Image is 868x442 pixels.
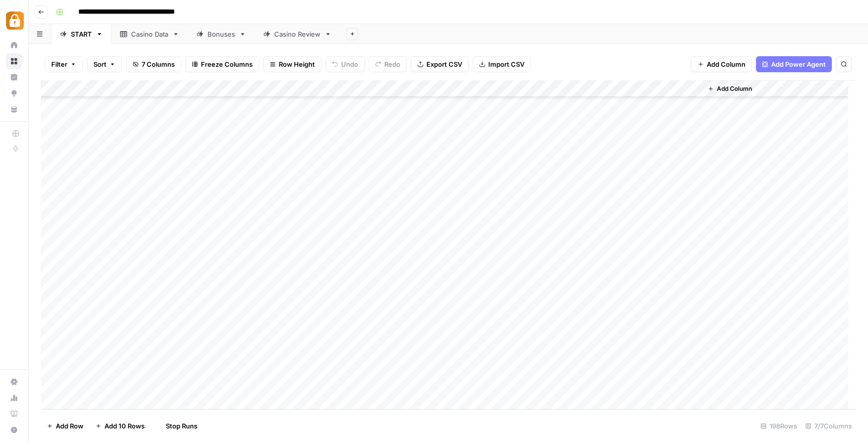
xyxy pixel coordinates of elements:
a: Opportunities [6,85,22,101]
a: Home [6,37,22,53]
a: Usage [6,390,22,406]
div: 198 Rows [756,418,801,434]
a: Settings [6,374,22,390]
img: Adzz Logo [6,12,24,30]
span: Export CSV [426,59,462,69]
button: Row Height [263,56,321,72]
button: Export CSV [411,56,469,72]
button: Add Power Agent [756,56,832,72]
button: Add Row [41,418,89,434]
span: Redo [384,59,400,69]
span: Row Height [279,59,315,69]
div: Bonuses [207,29,235,39]
div: Casino Review [274,29,320,39]
a: Your Data [6,101,22,117]
button: Add Column [704,82,756,95]
div: START [71,29,92,39]
span: Add Column [707,59,745,69]
span: Filter [51,59,67,69]
span: Stop Runs [166,421,197,431]
span: Import CSV [488,59,524,69]
span: 7 Columns [142,59,175,69]
button: Stop Runs [151,418,203,434]
button: Help + Support [6,422,22,438]
button: Freeze Columns [185,56,259,72]
span: Add Row [56,421,83,431]
span: Freeze Columns [201,59,253,69]
a: Insights [6,69,22,85]
button: Workspace: Adzz [6,8,22,33]
a: Casino Data [112,24,188,44]
a: Browse [6,53,22,69]
span: Add Power Agent [771,59,826,69]
span: Sort [93,59,106,69]
span: Add 10 Rows [104,421,145,431]
button: Sort [87,56,122,72]
a: Bonuses [188,24,255,44]
button: 7 Columns [126,56,181,72]
div: 7/7 Columns [801,418,856,434]
button: Add Column [691,56,752,72]
div: Casino Data [131,29,168,39]
a: Casino Review [255,24,340,44]
button: Add 10 Rows [89,418,151,434]
span: Undo [341,59,358,69]
button: Import CSV [473,56,531,72]
a: START [51,24,112,44]
span: Add Column [717,84,752,93]
button: Undo [325,56,365,72]
button: Redo [369,56,407,72]
a: Learning Hub [6,406,22,422]
button: Filter [45,56,83,72]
